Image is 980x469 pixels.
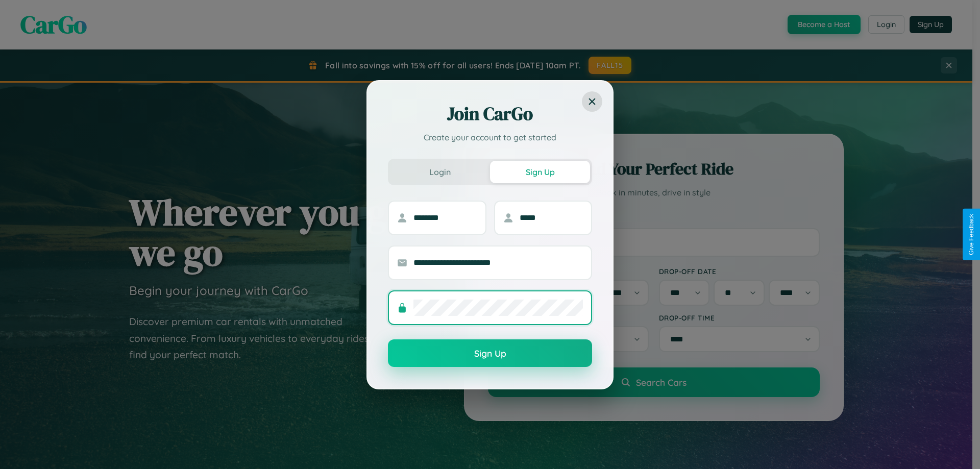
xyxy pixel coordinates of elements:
h2: Join CarGo [388,102,592,126]
p: Create your account to get started [388,131,592,143]
button: Login [390,161,490,183]
button: Sign Up [490,161,590,183]
button: Sign Up [388,339,592,367]
div: Give Feedback [968,214,975,255]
